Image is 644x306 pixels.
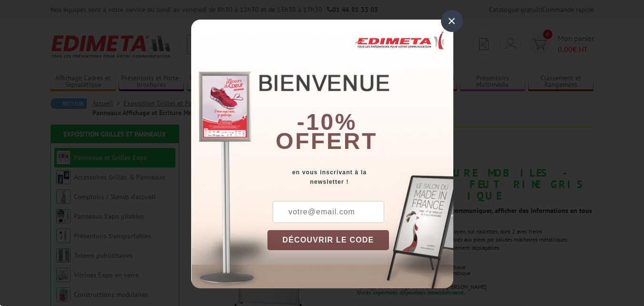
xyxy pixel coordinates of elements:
font: offert [276,128,378,154]
b: -10% [297,109,357,135]
div: en vous inscrivant à la newsletter ! [267,168,453,187]
button: DÉCOUVRIR LE CODE [267,230,389,250]
input: votre@email.com [273,201,384,223]
div: × [441,10,463,32]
